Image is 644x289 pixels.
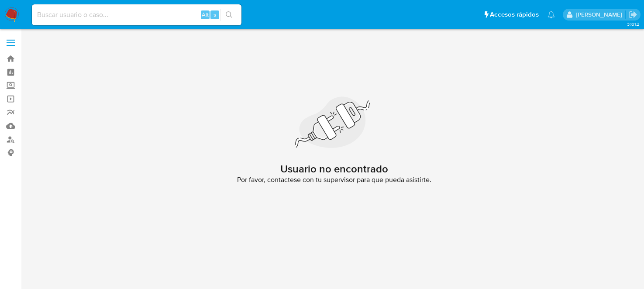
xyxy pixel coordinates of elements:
p: brenda.morenoreyes@mercadolibre.com.mx [576,10,625,19]
button: search-icon [220,9,238,21]
span: Por favor, contactese con tu supervisor para que pueda asistirte. [237,175,431,184]
a: Notificaciones [548,11,555,18]
input: Buscar usuario o caso... [32,9,241,21]
span: Accesos rápidos [490,10,539,19]
span: Alt [202,10,209,19]
a: Salir [628,10,637,19]
h2: Usuario no encontrado [280,162,388,175]
span: s [214,10,216,19]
